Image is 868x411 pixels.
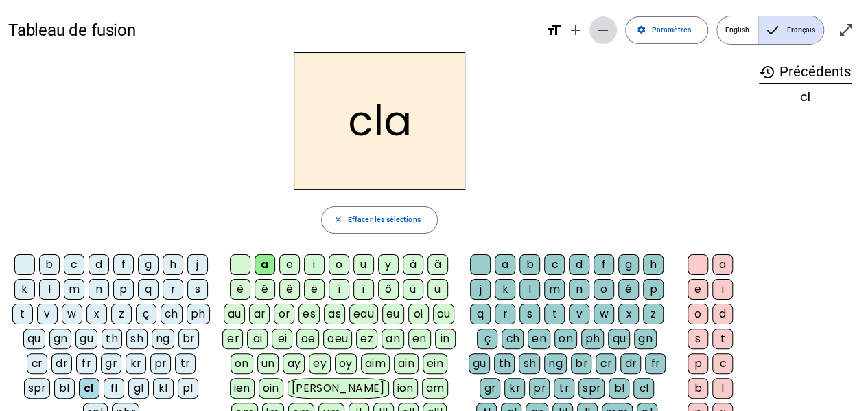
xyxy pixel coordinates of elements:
div: r [163,279,183,300]
div: u [353,254,374,275]
div: é [255,279,275,300]
div: g [618,254,639,275]
div: à [403,254,423,275]
mat-icon: settings [637,25,646,35]
div: dr [620,353,641,374]
div: ey [309,353,331,374]
div: b [39,254,60,275]
div: ph [581,329,605,349]
div: s [187,279,208,300]
div: eu [382,304,404,324]
div: w [62,304,82,324]
div: ü [427,279,448,300]
div: q [470,304,491,324]
div: es [298,304,320,324]
div: ei [272,329,292,349]
mat-icon: format_size [546,22,562,38]
div: a [495,254,515,275]
div: oeu [323,329,352,349]
div: fr [645,353,666,374]
div: g [138,254,159,275]
h1: Tableau de fusion [8,14,537,47]
div: kl [153,378,174,399]
div: gu [75,329,97,349]
div: ç [136,304,156,324]
div: l [39,279,60,300]
div: sh [126,329,148,349]
div: ion [393,378,418,399]
div: y [378,254,399,275]
div: ç [477,329,497,349]
div: en [528,329,550,349]
div: pr [529,378,550,399]
h2: cla [294,52,465,190]
div: on [554,329,577,349]
div: ph [187,304,210,324]
div: aim [361,353,390,374]
div: spr [24,378,50,399]
div: ng [152,329,174,349]
div: ï [353,279,374,300]
div: n [569,279,589,300]
div: e [279,254,300,275]
mat-button-toggle-group: Language selection [716,16,824,45]
span: Français [758,16,823,44]
div: h [643,254,664,275]
div: oin [259,378,283,399]
mat-icon: close [333,215,342,225]
div: q [138,279,159,300]
div: l [519,279,540,300]
div: v [37,304,58,324]
div: or [274,304,294,324]
div: oe [296,329,319,349]
div: ou [433,304,455,324]
div: i [712,279,733,300]
div: gl [128,378,149,399]
div: ain [394,353,419,374]
div: as [324,304,345,324]
div: th [494,353,515,374]
div: è [230,279,250,300]
div: k [14,279,35,300]
div: o [688,304,708,324]
div: f [594,254,614,275]
div: o [594,279,614,300]
span: English [717,16,758,44]
div: tr [554,378,574,399]
div: gr [101,353,121,374]
div: p [688,353,708,374]
div: th [102,329,122,349]
div: cl [633,378,654,399]
div: m [64,279,84,300]
div: br [571,353,591,374]
div: fr [76,353,97,374]
div: w [594,304,614,324]
div: br [178,329,199,349]
div: cl [79,378,99,399]
div: gn [49,329,72,349]
div: pl [178,378,198,399]
div: c [712,353,733,374]
div: dr [51,353,72,374]
div: bl [609,378,629,399]
div: h [163,254,183,275]
div: au [224,304,246,324]
div: eau [349,304,378,324]
div: un [257,353,279,374]
div: [PERSON_NAME] [288,378,389,399]
div: v [569,304,589,324]
button: Diminuer la taille de la police [589,16,617,44]
div: j [470,279,491,300]
div: in [435,329,456,349]
div: l [712,378,733,399]
div: z [111,304,132,324]
span: Effacer les sélections [348,214,421,226]
div: ê [279,279,300,300]
div: f [113,254,134,275]
div: fl [104,378,124,399]
div: qu [23,329,45,349]
mat-icon: remove [595,22,611,38]
mat-icon: history [759,64,775,80]
div: x [86,304,107,324]
span: Paramètres [651,24,691,36]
